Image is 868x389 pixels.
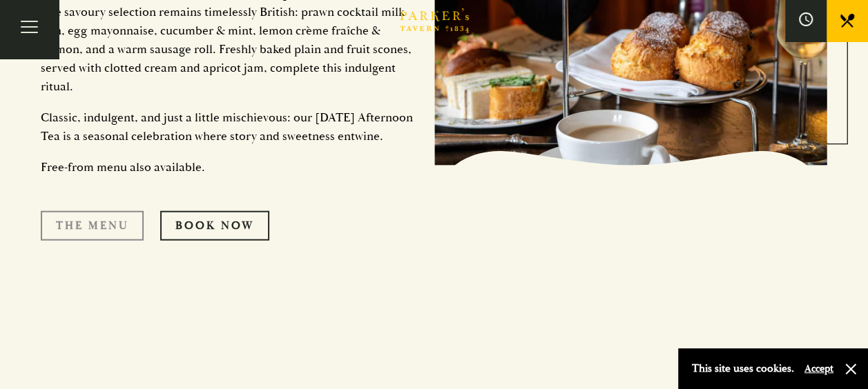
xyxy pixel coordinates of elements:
[160,211,269,240] a: Book Now
[804,362,833,375] button: Accept
[844,362,858,376] button: Close and accept
[692,359,794,379] p: This site uses cookies.
[41,158,414,177] p: Free-from menu also available.
[41,211,144,240] a: The Menu
[41,108,414,146] p: Classic, indulgent, and just a little mischievous: our [DATE] Afternoon Tea is a seasonal celebra...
